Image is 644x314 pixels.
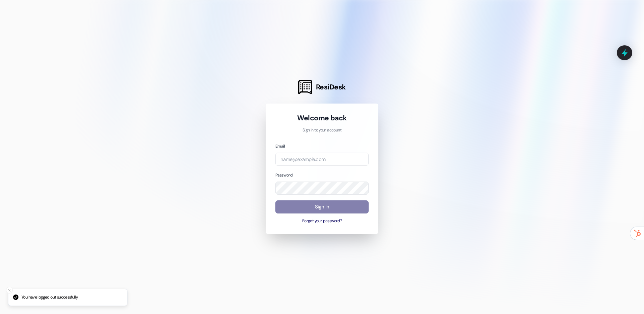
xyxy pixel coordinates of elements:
[21,295,78,301] p: You have logged out successfully
[6,287,13,293] button: Close toast
[275,218,369,224] button: Forgot your password?
[275,172,292,178] label: Password
[275,153,369,166] input: name@example.com
[275,144,285,149] label: Email
[275,127,369,133] p: Sign in to your account
[275,113,369,123] h1: Welcome back
[298,80,312,94] img: ResiDesk Logo
[275,200,369,213] button: Sign In
[316,82,346,92] span: ResiDesk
